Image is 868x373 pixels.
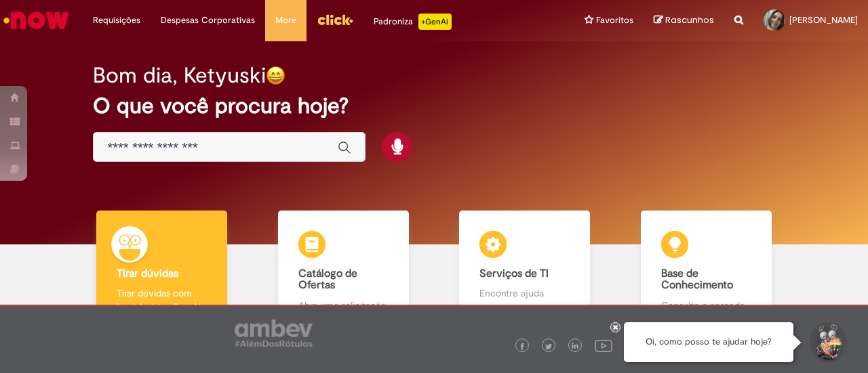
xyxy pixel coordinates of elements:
[665,14,714,26] span: Rascunhos
[519,343,526,350] img: logo_footer_facebook.png
[595,336,612,354] img: logo_footer_youtube.png
[71,211,253,328] a: Tirar dúvidas Tirar dúvidas com Lupi Assist e Gen Ai
[479,286,570,300] p: Encontre ajuda
[572,343,578,351] img: logo_footer_linkedin.png
[93,14,140,27] span: Requisições
[93,64,266,87] h2: Bom dia, Ketyuski
[661,267,733,292] b: Base de Conhecimento
[789,14,858,26] span: [PERSON_NAME]
[596,14,633,27] span: Favoritos
[253,211,435,328] a: Catálogo de Ofertas Abra uma solicitação
[374,14,452,30] div: Padroniza
[418,14,452,30] p: +GenAi
[235,320,313,347] img: logo_footer_ambev_rotulo_gray.png
[266,66,285,85] img: happy-face.png
[298,267,357,292] b: Catálogo de Ofertas
[161,14,255,27] span: Despesas Corporativas
[298,299,389,312] p: Abra uma solicitação
[434,211,616,328] a: Serviços de TI Encontre ajuda
[545,343,552,350] img: logo_footer_twitter.png
[93,94,774,118] h2: O que você procura hoje?
[317,9,353,30] img: click_logo_yellow_360x200.png
[661,299,751,312] p: Consulte e aprenda
[275,14,296,27] span: More
[117,267,178,280] b: Tirar dúvidas
[807,322,848,363] button: Iniciar Conversa de Suporte
[1,7,71,34] img: ServiceNow
[479,267,549,280] b: Serviços de TI
[654,14,714,27] a: Rascunhos
[616,211,797,328] a: Base de Conhecimento Consulte e aprenda
[117,286,207,313] p: Tirar dúvidas com Lupi Assist e Gen Ai
[624,322,793,362] div: Oi, como posso te ajudar hoje?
